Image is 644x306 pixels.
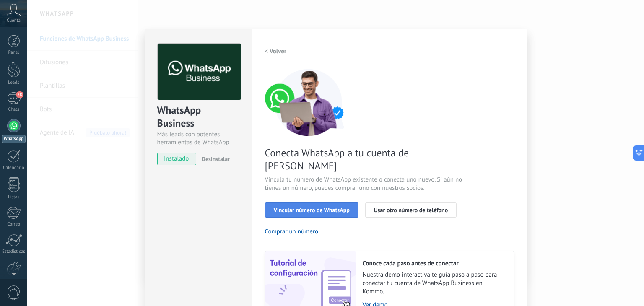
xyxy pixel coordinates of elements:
span: Conecta WhatsApp a tu cuenta de [PERSON_NAME] [265,146,465,172]
span: Vincula tu número de WhatsApp existente o conecta uno nuevo. Si aún no tienes un número, puedes c... [265,176,465,192]
span: Desinstalar [202,155,230,163]
span: Vincular número de WhatsApp [274,207,350,213]
img: connect number [265,69,353,136]
div: WhatsApp [2,135,26,143]
span: Usar otro número de teléfono [374,207,448,213]
div: Más leads con potentes herramientas de WhatsApp [157,130,240,146]
span: 28 [16,91,23,98]
div: Panel [2,50,26,55]
h2: < Volver [265,47,287,55]
button: Vincular número de WhatsApp [265,202,358,218]
button: Desinstalar [198,153,230,165]
span: Cuenta [7,18,21,23]
div: Listas [2,194,26,200]
div: Correo [2,222,26,227]
span: Nuestra demo interactiva te guía paso a paso para conectar tu cuenta de WhatsApp Business en Kommo. [363,271,505,296]
div: Estadísticas [2,249,26,254]
img: logo_main.png [158,44,241,100]
button: < Volver [265,44,287,59]
span: instalado [158,153,196,165]
div: Calendario [2,165,26,171]
button: Comprar un número [265,228,319,236]
button: Usar otro número de teléfono [365,202,457,218]
div: Leads [2,80,26,86]
div: Chats [2,107,26,112]
h2: Conoce cada paso antes de conectar [363,259,505,267]
div: WhatsApp Business [157,104,240,130]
